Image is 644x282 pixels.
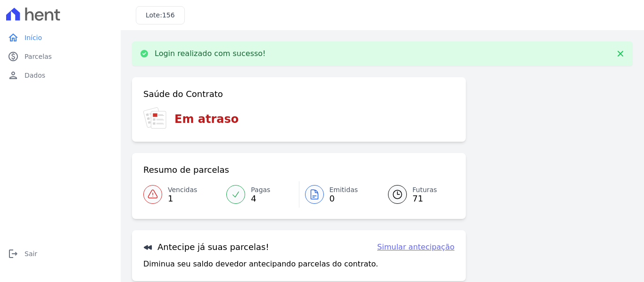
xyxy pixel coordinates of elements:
span: 71 [413,195,437,202]
span: 156 [162,11,175,19]
h3: Saúde do Contrato [143,89,223,100]
span: 0 [330,195,358,202]
a: Futuras 71 [377,181,454,208]
span: Início [25,33,42,42]
span: Pagas [251,185,270,195]
a: logoutSair [4,244,117,263]
span: Parcelas [25,52,52,61]
a: paidParcelas [4,47,117,66]
i: home [8,32,19,43]
a: Vencidas 1 [143,181,221,208]
i: paid [8,51,19,62]
a: Pagas 4 [221,181,298,208]
a: personDados [4,66,117,85]
h3: Em atraso [174,111,239,128]
span: Dados [25,71,45,80]
a: Simular antecipação [377,242,454,253]
a: homeInício [4,28,117,47]
p: Login realizado com sucesso! [155,49,266,58]
h3: Lote: [146,10,175,20]
h3: Antecipe já suas parcelas! [143,242,269,253]
span: Futuras [413,185,437,195]
a: Emitidas 0 [299,181,377,208]
span: Sair [25,249,37,258]
span: 4 [251,195,270,202]
i: person [8,70,19,81]
span: 1 [168,195,197,202]
h3: Resumo de parcelas [143,164,229,176]
span: Vencidas [168,185,197,195]
i: logout [8,248,19,259]
p: Diminua seu saldo devedor antecipando parcelas do contrato. [143,258,378,270]
span: Emitidas [330,185,358,195]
